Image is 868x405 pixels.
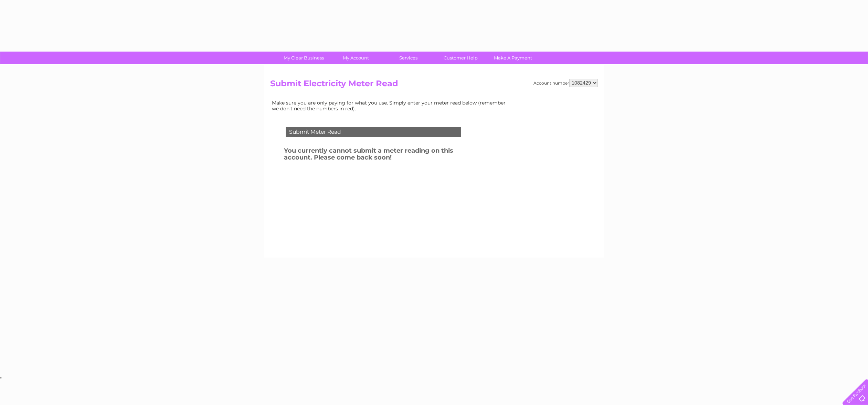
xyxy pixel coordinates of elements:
[533,79,598,87] div: Account number
[286,127,461,137] div: Submit Meter Read
[485,52,541,64] a: Make A Payment
[270,79,598,92] h2: Submit Electricity Meter Read
[432,52,489,64] a: Customer Help
[270,98,511,113] td: Make sure you are only paying for what you use. Simply enter your meter read below (remember we d...
[284,146,479,165] h3: You currently cannot submit a meter reading on this account. Please come back soon!
[380,52,437,64] a: Services
[328,52,384,64] a: My Account
[275,52,332,64] a: My Clear Business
